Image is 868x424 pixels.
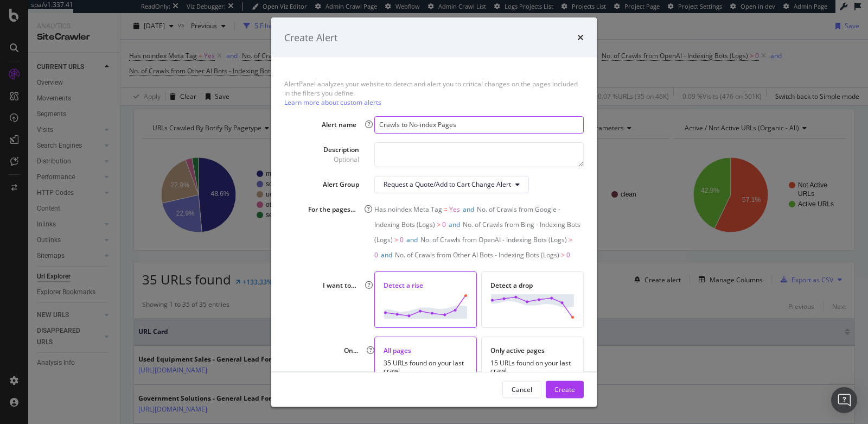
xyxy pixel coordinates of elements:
[442,219,446,229] span: 0
[306,204,356,213] div: For the pages…
[323,180,359,189] div: Alert Group
[554,384,575,394] div: Create
[271,17,597,407] div: modal
[490,359,575,375] div: 15 URLs found on your last crawl
[323,154,359,163] div: Optional
[284,98,381,107] a: Learn more about custom alerts
[420,235,567,244] span: No. of Crawls from OpenAI - Indexing Bots (Logs)
[384,180,511,189] div: Request a Quote/Add to Cart Change Alert
[490,294,575,318] img: AeSs0y7f63iwAAAAAElFTkSuQmCC
[395,250,559,259] span: No. of Crawls from Other AI Bots - Indexing Bots (Logs)
[384,294,468,318] img: W8JFDcoAAAAAElFTkSuQmCC
[577,30,584,45] div: times
[449,219,460,229] span: and
[374,175,529,193] button: Request a Quote/Add to Cart Change Alert
[381,250,392,259] span: and
[394,235,398,244] span: >
[444,204,448,213] span: =
[546,381,584,398] button: Create
[384,346,468,355] div: All pages
[512,384,532,394] div: Cancel
[490,346,575,355] div: Only active pages
[463,204,474,213] span: and
[400,235,404,244] span: 0
[437,219,441,229] span: >
[284,30,337,45] div: Create Alert
[374,204,442,213] span: Has noindex Meta Tag
[406,235,418,244] span: and
[384,359,468,375] div: 35 URLs found on your last crawl
[284,79,584,107] div: AlertPanel analyzes your website to detect and alert you to critical changes on the pages include...
[323,145,359,163] div: Description
[490,280,575,289] div: Detect a drop
[374,116,584,133] input: Rise of non-indexable pages
[502,381,541,398] button: Cancel
[566,250,570,259] span: 0
[374,250,378,259] span: 0
[319,120,357,129] div: Alert name
[340,346,358,355] div: On...
[320,280,357,289] div: I want to…
[284,99,381,106] button: Learn more about custom alerts
[561,250,565,259] span: >
[374,219,580,244] span: No. of Crawls from Bing - Indexing Bots (Logs)
[831,387,857,413] div: Open Intercom Messenger
[384,280,468,289] div: Detect a rise
[449,204,460,213] span: Yes
[569,235,572,244] span: >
